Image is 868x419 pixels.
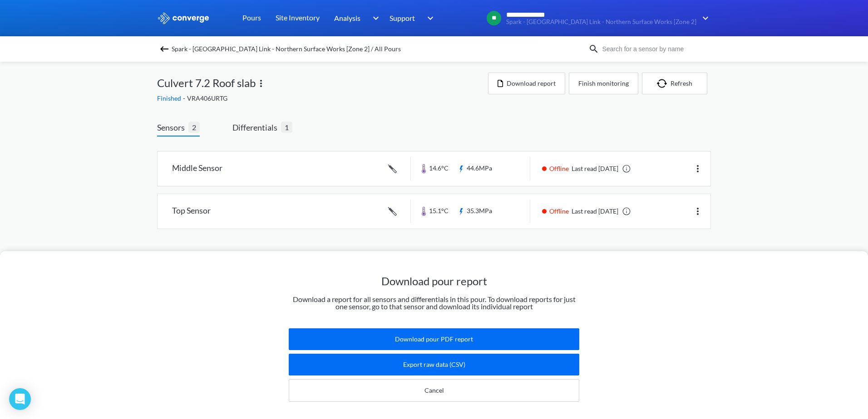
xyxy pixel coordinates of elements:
[599,44,709,54] input: Search for a sensor by name
[289,379,579,402] button: Cancel
[289,296,579,310] p: Download a report for all sensors and differentials in this pour. To download reports for just on...
[157,12,210,24] img: logo_ewhite.svg
[289,354,579,375] button: Export raw data (CSV)
[159,44,170,54] img: backspace.svg
[172,43,401,55] span: Spark - [GEOGRAPHIC_DATA] Link - Northern Surface Works [Zone 2] / All Pours
[421,13,436,24] img: downArrow.svg
[390,12,415,24] span: Support
[367,13,381,24] img: downArrow.svg
[9,388,31,410] div: Open Intercom Messenger
[334,12,360,24] span: Analysis
[696,13,711,24] img: downArrow.svg
[289,274,579,288] h1: Download pour report
[506,19,696,25] span: Spark - [GEOGRAPHIC_DATA] Link - Northern Surface Works [Zone 2]
[588,44,599,54] img: icon-search.svg
[289,328,579,350] button: Download pour PDF report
